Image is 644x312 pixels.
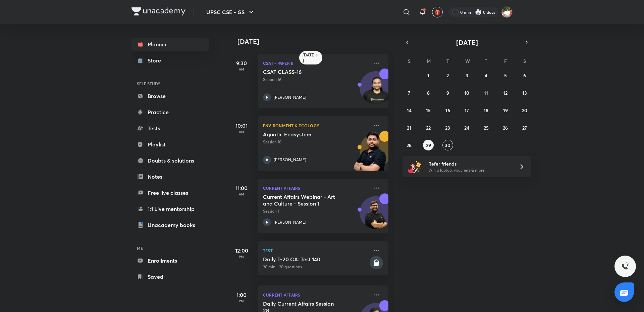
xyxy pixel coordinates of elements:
[500,105,511,116] button: September 19, 2025
[503,90,507,96] abbr: September 12, 2025
[465,58,470,64] abbr: Wednesday
[274,219,306,225] p: [PERSON_NAME]
[484,125,489,131] abbr: September 25, 2025
[442,140,453,150] button: September 30, 2025
[427,90,430,96] abbr: September 8, 2025
[456,38,478,47] span: [DATE]
[404,87,415,98] button: September 7, 2025
[263,291,368,299] p: Current Affairs
[519,122,530,133] button: September 27, 2025
[263,122,368,130] p: Environment & Ecology
[131,202,209,216] a: 1:1 Live mentorship
[462,105,472,116] button: September 17, 2025
[426,107,431,114] abbr: September 15, 2025
[503,125,508,131] abbr: September 26, 2025
[445,142,450,148] abbr: September 30, 2025
[263,193,346,207] h5: Current Affairs Webinar - Art and Culture - Session 1
[446,58,449,64] abbr: Tuesday
[432,7,443,17] button: avatar
[228,299,255,303] p: PM
[500,87,511,98] button: September 12, 2025
[131,54,209,67] a: Store
[131,7,185,15] img: Company Logo
[427,72,429,79] abbr: September 1, 2025
[442,87,453,98] button: September 9, 2025
[263,247,368,255] p: Test
[445,125,450,131] abbr: September 23, 2025
[360,75,392,107] img: Avatar
[475,9,482,15] img: streak
[423,122,434,133] button: September 22, 2025
[446,72,449,79] abbr: September 2, 2025
[503,107,508,114] abbr: September 19, 2025
[423,105,434,116] button: September 15, 2025
[131,242,209,254] h6: ME
[519,70,530,81] button: September 6, 2025
[462,87,472,98] button: September 10, 2025
[523,58,526,64] abbr: Saturday
[407,142,412,148] abbr: September 28, 2025
[228,184,255,192] h5: 11:00
[519,87,530,98] button: September 13, 2025
[442,70,453,81] button: September 2, 2025
[465,107,469,114] abbr: September 17, 2025
[426,142,431,148] abbr: September 29, 2025
[426,125,431,131] abbr: September 22, 2025
[462,122,472,133] button: September 24, 2025
[427,58,431,64] abbr: Monday
[442,122,453,133] button: September 23, 2025
[131,105,209,119] a: Practice
[484,90,488,96] abbr: September 11, 2025
[228,67,255,71] p: AM
[263,208,368,214] p: Session 1
[263,69,346,75] h5: CSAT CLASS-16
[428,160,511,167] h6: Refer friends
[360,200,392,232] img: Avatar
[274,94,306,100] p: [PERSON_NAME]
[434,9,440,15] img: avatar
[131,154,209,167] a: Doubts & solutions
[500,70,511,81] button: September 5, 2025
[131,89,209,103] a: Browse
[131,38,209,51] a: Planner
[423,87,434,98] button: September 8, 2025
[228,247,255,255] h5: 12:00
[303,52,314,63] h6: [DATE]
[131,122,209,135] a: Tests
[131,254,209,267] a: Enrollments
[523,72,526,79] abbr: September 6, 2025
[485,72,487,79] abbr: September 4, 2025
[504,58,507,64] abbr: Friday
[464,90,469,96] abbr: September 10, 2025
[228,192,255,196] p: AM
[228,59,255,67] h5: 9:30
[228,122,255,130] h5: 10:01
[131,270,209,283] a: Saved
[481,87,491,98] button: September 11, 2025
[408,90,410,96] abbr: September 7, 2025
[263,256,368,263] h5: Daily T-20 CA: Test 140
[462,70,472,81] button: September 3, 2025
[263,131,346,138] h5: Aquatic Ecosystem
[407,125,411,131] abbr: September 21, 2025
[621,262,629,270] img: ttu
[446,90,449,96] abbr: September 9, 2025
[481,70,491,81] button: September 4, 2025
[352,131,388,177] img: unacademy
[485,58,487,64] abbr: Thursday
[408,160,421,173] img: referral
[274,157,306,163] p: [PERSON_NAME]
[501,6,513,18] img: Shashank Soni
[263,59,368,67] p: CSAT - Paper II
[131,7,185,17] a: Company Logo
[423,70,434,81] button: September 1, 2025
[407,107,412,114] abbr: September 14, 2025
[481,105,491,116] button: September 18, 2025
[504,72,507,79] abbr: September 5, 2025
[428,167,511,173] p: Win a laptop, vouchers & more
[202,5,259,19] button: UPSC CSE - GS
[228,291,255,299] h5: 1:00
[263,184,368,192] p: Current Affairs
[404,105,415,116] button: September 14, 2025
[263,264,368,270] p: 30 min • 20 questions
